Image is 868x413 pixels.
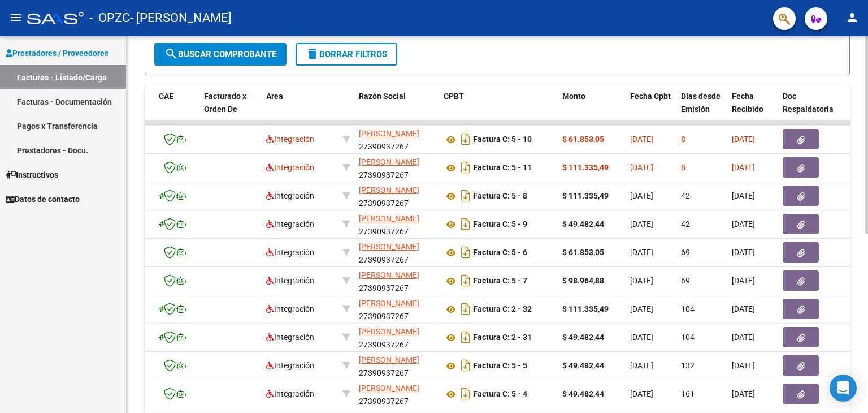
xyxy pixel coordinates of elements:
i: Descargar documento [458,158,473,177]
strong: Factura C: 2 - 32 [473,305,532,314]
span: Integración [266,389,314,398]
span: [DATE] [630,248,653,257]
datatable-header-cell: Fecha Recibido [727,84,778,134]
span: 132 [681,361,695,370]
button: Buscar Comprobante [154,43,287,66]
strong: Factura C: 5 - 6 [473,248,527,257]
div: 27390937267 [359,354,435,377]
span: Integración [266,220,314,229]
mat-icon: delete [306,47,319,61]
i: Descargar documento [458,356,473,375]
button: Borrar Filtros [296,43,397,66]
span: [PERSON_NAME] [359,129,419,138]
strong: $ 98.964,88 [562,276,604,285]
mat-icon: person [845,11,859,24]
span: Integración [266,135,314,144]
span: Integración [266,191,314,200]
datatable-header-cell: Doc Respaldatoria [778,84,846,134]
div: Open Intercom Messenger [830,375,857,402]
span: [DATE] [732,361,755,370]
strong: $ 111.335,49 [562,163,609,172]
datatable-header-cell: Facturado x Orden De [199,84,262,134]
datatable-header-cell: CPBT [439,84,558,134]
span: Integración [266,276,314,285]
span: - OPZC [89,6,130,31]
span: Instructivos [6,169,58,181]
strong: Factura C: 2 - 31 [473,333,532,342]
span: Fecha Cpbt [630,92,671,101]
span: [DATE] [732,248,755,257]
span: [DATE] [732,191,755,200]
div: 27390937267 [359,325,435,349]
div: 27390937267 [359,127,435,151]
datatable-header-cell: Fecha Cpbt [626,84,676,134]
i: Descargar documento [458,328,473,346]
datatable-header-cell: Area [262,84,338,134]
strong: Factura C: 5 - 11 [473,164,532,173]
div: 27390937267 [359,212,435,236]
span: [DATE] [732,276,755,285]
span: Integración [266,333,314,342]
span: 8 [681,135,685,144]
span: Buscar Comprobante [164,49,276,59]
strong: $ 111.335,49 [562,191,609,200]
span: [DATE] [732,304,755,313]
strong: $ 111.335,49 [562,304,609,313]
div: 27390937267 [359,184,435,208]
i: Descargar documento [458,385,473,403]
mat-icon: menu [9,11,23,24]
i: Descargar documento [458,215,473,233]
span: Integración [266,361,314,370]
div: 27390937267 [359,156,435,179]
strong: $ 49.482,44 [562,361,604,370]
strong: Factura C: 5 - 5 [473,362,527,371]
span: Días desde Emisión [681,92,721,114]
span: [DATE] [630,191,653,200]
span: 104 [681,333,695,342]
span: [DATE] [630,389,653,398]
span: [PERSON_NAME] [359,242,419,251]
strong: Factura C: 5 - 7 [473,277,527,286]
div: 27390937267 [359,382,435,406]
datatable-header-cell: Días desde Emisión [676,84,727,134]
div: 27390937267 [359,297,435,321]
strong: Factura C: 5 - 4 [473,390,527,399]
span: [DATE] [630,361,653,370]
span: [DATE] [630,333,653,342]
span: [DATE] [630,220,653,229]
span: 8 [681,163,685,172]
span: [PERSON_NAME] [359,157,419,166]
span: [DATE] [732,389,755,398]
span: [DATE] [732,163,755,172]
i: Descargar documento [458,130,473,148]
span: [PERSON_NAME] [359,270,419,279]
span: Borrar Filtros [306,49,387,59]
span: [PERSON_NAME] [359,384,419,393]
i: Descargar documento [458,300,473,318]
datatable-header-cell: Monto [558,84,626,134]
span: [DATE] [630,304,653,313]
span: [DATE] [732,220,755,229]
span: Facturado x Orden De [204,92,246,114]
span: - [PERSON_NAME] [130,6,232,31]
span: Integración [266,304,314,313]
span: 42 [681,220,690,229]
span: [PERSON_NAME] [359,214,419,223]
span: Fecha Recibido [732,92,763,114]
span: CPBT [444,92,464,101]
strong: $ 49.482,44 [562,333,604,342]
strong: $ 61.853,05 [562,248,604,257]
span: 104 [681,304,695,313]
i: Descargar documento [458,243,473,261]
strong: $ 61.853,05 [562,135,604,144]
span: Doc Respaldatoria [783,92,834,114]
span: Monto [562,92,585,101]
span: 42 [681,191,690,200]
span: Integración [266,163,314,172]
strong: $ 49.482,44 [562,220,604,229]
span: 69 [681,248,690,257]
span: [PERSON_NAME] [359,327,419,336]
i: Descargar documento [458,272,473,290]
span: 69 [681,276,690,285]
span: Datos de contacto [6,193,80,205]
